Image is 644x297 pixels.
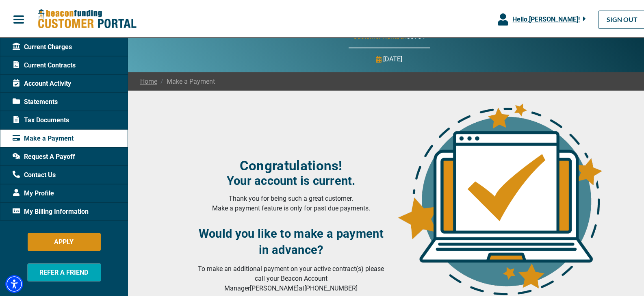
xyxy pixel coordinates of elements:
[394,100,605,294] img: account-upto-date.png
[13,169,56,179] span: Contact Us
[198,193,384,212] p: Thank you for being such a great customer. Make a payment feature is only for past due payments.
[512,14,580,22] span: Hello, [PERSON_NAME] !
[198,263,384,292] p: To make an additional payment on your active contract(s) please call your Beacon Account Manager ...
[157,76,215,85] span: Make a Payment
[13,59,76,69] span: Current Contracts
[5,274,23,292] div: Accessibility Menu
[198,224,384,257] h3: Would you like to make a payment in advance?
[198,156,384,173] h3: Congratulations!
[13,114,69,124] span: Tax Documents
[28,232,101,250] button: APPLY
[37,8,137,28] img: Beacon Funding Customer Portal Logo
[13,132,74,142] span: Make a Payment
[13,151,75,160] span: Request A Payoff
[13,206,89,215] span: My Billing Information
[384,53,403,63] p: [DATE]
[27,262,101,280] button: REFER A FRIEND
[13,187,54,197] span: My Profile
[13,78,71,87] span: Account Activity
[13,41,72,51] span: Current Charges
[140,76,157,85] a: Home
[13,96,58,106] span: Statements
[198,173,384,186] h4: Your account is current.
